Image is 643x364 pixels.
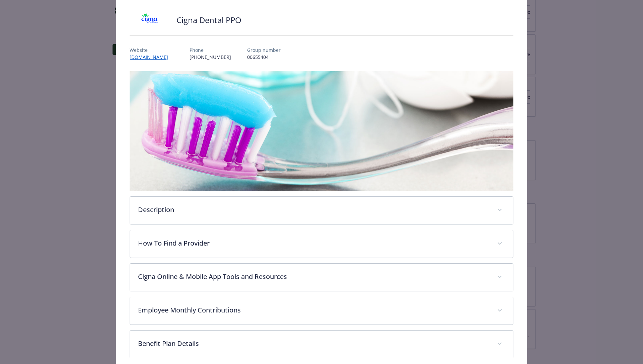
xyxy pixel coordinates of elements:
[130,331,513,358] div: Benefit Plan Details
[138,205,489,215] p: Description
[190,47,231,54] p: Phone
[247,47,281,54] p: Group number
[130,197,513,224] div: Description
[130,297,513,325] div: Employee Monthly Contributions
[138,305,489,315] p: Employee Monthly Contributions
[176,14,241,26] h2: Cigna Dental PPO
[130,54,173,60] a: [DOMAIN_NAME]
[190,54,231,61] p: [PHONE_NUMBER]
[130,10,170,30] img: CIGNA
[130,47,173,54] p: Website
[138,339,489,349] p: Benefit Plan Details
[130,71,514,191] img: banner
[130,230,513,258] div: How To Find a Provider
[130,264,513,291] div: Cigna Online & Mobile App Tools and Resources
[138,272,489,282] p: Cigna Online & Mobile App Tools and Resources
[138,238,489,248] p: How To Find a Provider
[247,54,281,61] p: 00655404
